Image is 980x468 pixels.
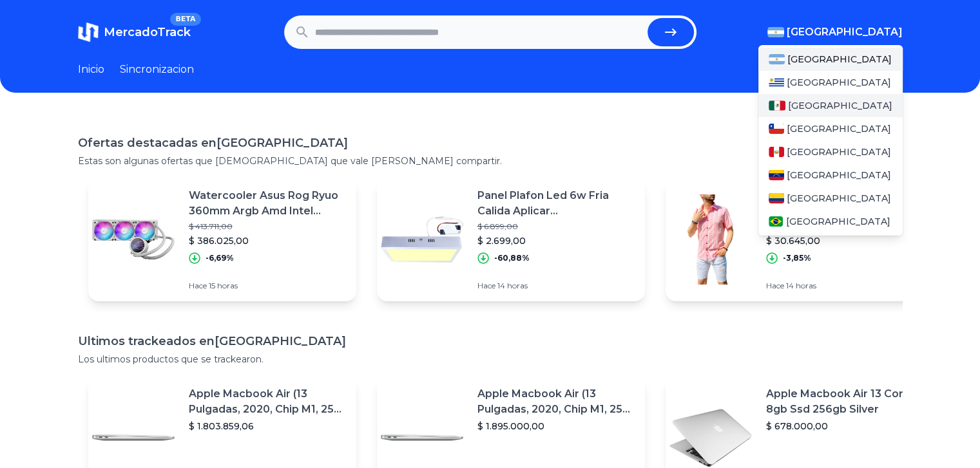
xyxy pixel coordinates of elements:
p: $ 413.711,00 [189,221,346,232]
a: Mexico[GEOGRAPHIC_DATA] [758,94,903,117]
span: BETA [170,13,200,26]
p: Apple Macbook Air (13 Pulgadas, 2020, Chip M1, 256 Gb De Ssd, 8 Gb De Ram) - Plata [477,386,635,417]
p: Estas son algunas ofertas que [DEMOGRAPHIC_DATA] que vale [PERSON_NAME] compartir. [78,154,903,167]
a: Featured imageCamisa Manga [PERSON_NAME] Con [PERSON_NAME] Hombre Tendencia Colores!$ 31.870,80$ ... [666,178,934,301]
span: MercadoTrack [104,25,191,39]
span: [GEOGRAPHIC_DATA] [787,76,891,89]
p: $ 386.025,00 [189,234,346,247]
img: Featured image [88,194,178,285]
a: Argentina[GEOGRAPHIC_DATA] [758,48,903,71]
p: Apple Macbook Air 13 Core I5 8gb Ssd 256gb Silver [766,386,923,417]
img: Mexico [769,100,785,111]
p: Panel Plafon Led 6w Fria Calida Aplicar [PERSON_NAME] Exterior [477,188,635,219]
span: [GEOGRAPHIC_DATA] [787,24,903,40]
img: Brasil [769,216,783,227]
img: Featured image [666,194,756,285]
img: Colombia [769,193,784,203]
a: Featured imagePanel Plafon Led 6w Fria Calida Aplicar [PERSON_NAME] Exterior$ 6.899,00$ 2.699,00-... [377,178,645,301]
img: Chile [769,124,784,134]
p: $ 6.899,00 [477,221,635,232]
p: $ 30.645,00 [766,234,923,247]
span: [GEOGRAPHIC_DATA] [787,122,891,135]
span: [GEOGRAPHIC_DATA] [787,192,891,205]
a: Peru[GEOGRAPHIC_DATA] [758,140,903,164]
p: -3,85% [783,253,811,263]
a: Colombia[GEOGRAPHIC_DATA] [758,187,903,210]
p: Hace 14 horas [477,281,635,291]
a: Brasil[GEOGRAPHIC_DATA] [758,210,903,233]
p: $ 2.699,00 [477,234,635,247]
a: Sincronizacion [120,62,194,77]
p: $ 1.895.000,00 [477,420,635,433]
p: Apple Macbook Air (13 Pulgadas, 2020, Chip M1, 256 Gb De Ssd, 8 Gb De Ram) - Plata [189,386,346,417]
img: Argentina [769,54,785,64]
span: [GEOGRAPHIC_DATA] [787,145,891,158]
img: MercadoTrack [78,22,99,42]
img: Peru [769,147,784,157]
p: $ 1.803.859,06 [189,420,346,433]
h1: Ultimos trackeados en [GEOGRAPHIC_DATA] [78,332,903,350]
a: Chile[GEOGRAPHIC_DATA] [758,117,903,140]
p: Hace 14 horas [766,281,923,291]
a: Venezuela[GEOGRAPHIC_DATA] [758,164,903,187]
p: Watercooler Asus Rog Ryuo 360mm Argb Amd Intel [PERSON_NAME] [189,188,346,219]
p: -60,88% [494,253,530,263]
button: [GEOGRAPHIC_DATA] [767,24,903,40]
img: Uruguay [769,77,784,88]
span: [GEOGRAPHIC_DATA] [788,99,892,112]
p: $ 678.000,00 [766,420,923,433]
a: Uruguay[GEOGRAPHIC_DATA] [758,71,903,94]
h1: Ofertas destacadas en [GEOGRAPHIC_DATA] [78,134,903,152]
p: Hace 15 horas [189,281,346,291]
p: Los ultimos productos que se trackearon. [78,353,903,366]
a: Inicio [78,62,104,77]
span: [GEOGRAPHIC_DATA] [787,53,892,66]
span: [GEOGRAPHIC_DATA] [785,215,890,228]
img: Venezuela [769,170,784,180]
img: Featured image [377,194,467,285]
img: Argentina [767,27,784,37]
a: Featured imageWatercooler Asus Rog Ryuo 360mm Argb Amd Intel [PERSON_NAME]$ 413.711,00$ 386.025,0... [88,178,356,301]
p: -6,69% [206,253,234,263]
a: MercadoTrackBETA [78,22,191,42]
span: [GEOGRAPHIC_DATA] [787,169,891,182]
